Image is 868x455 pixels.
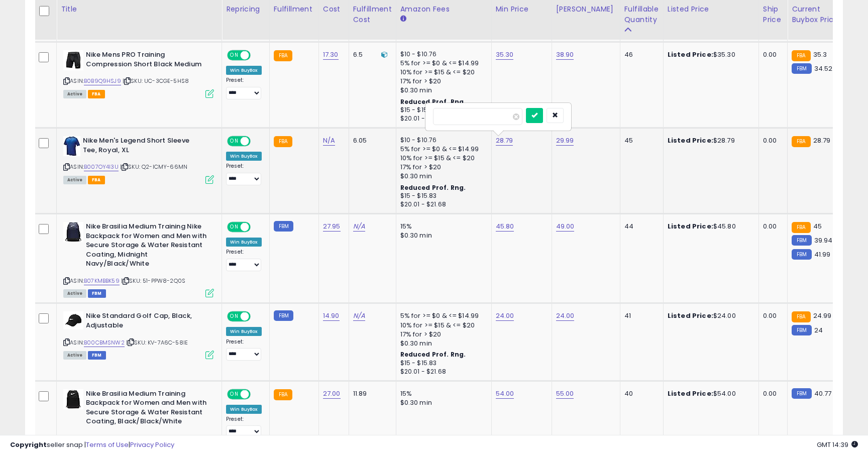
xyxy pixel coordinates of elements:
div: 5% for >= $0 & <= $14.99 [400,59,484,68]
div: Preset: [226,77,262,99]
div: 0.00 [763,311,780,320]
b: Reduced Prof. Rng. [400,183,466,192]
span: | SKU: UC-3CGE-5HS8 [123,77,189,85]
a: Privacy Policy [130,440,174,449]
a: 54.00 [496,389,514,399]
a: 24.00 [556,311,575,321]
b: Nike Mens PRO Training Compression Short Black Medium [86,50,208,71]
div: Listed Price [668,4,754,15]
a: 14.90 [323,311,340,321]
div: $54.00 [668,389,751,398]
span: All listings currently available for purchase on Amazon [63,90,86,98]
span: 24.99 [813,311,832,320]
div: Win BuyBox [226,405,262,414]
small: FBM [274,221,293,232]
div: 10% for >= $15 & <= $20 [400,154,484,163]
div: $0.30 min [400,86,484,95]
small: FBA [792,311,810,322]
div: 0.00 [763,136,780,145]
span: OFF [249,223,265,232]
div: Min Price [496,4,548,15]
span: OFF [249,312,265,321]
div: 45 [624,136,656,145]
div: 17% for > $20 [400,77,484,86]
div: ASIN: [63,50,214,97]
b: Reduced Prof. Rng. [400,97,466,106]
div: ASIN: [63,136,214,183]
a: 28.79 [496,136,513,146]
a: 17.30 [323,50,339,60]
div: 11.89 [353,389,388,398]
small: FBA [274,136,292,147]
small: FBM [792,63,811,74]
div: Ship Price [763,4,783,25]
div: $0.30 min [400,398,484,407]
div: $0.30 min [400,231,484,240]
div: Win BuyBox [226,66,262,75]
img: 31UPDBorvDL._SL40_.jpg [63,389,83,409]
div: ASIN: [63,222,214,296]
small: FBM [274,310,293,321]
span: FBA [88,90,105,98]
div: Win BuyBox [226,238,262,247]
div: $45.80 [668,222,751,231]
span: ON [228,51,241,60]
a: N/A [353,311,365,321]
small: FBM [792,388,811,399]
a: B00CBMSNW2 [84,338,125,347]
a: 49.00 [556,221,575,232]
div: 41 [624,311,656,320]
div: 6.05 [353,136,388,145]
div: 0.00 [763,389,780,398]
a: 27.00 [323,389,341,399]
a: N/A [353,221,365,232]
div: 6.5 [353,50,388,59]
span: | SKU: Q2-ICMY-66MN [120,163,187,171]
div: Preset: [226,416,262,438]
div: $15 - $15.83 [400,192,484,200]
div: $15 - $15.83 [400,106,484,115]
div: seller snap | | [10,440,174,450]
span: 35.3 [813,50,827,59]
small: FBA [792,50,810,61]
div: 0.00 [763,50,780,59]
small: FBM [792,325,811,335]
b: Listed Price: [668,136,713,145]
div: Amazon Fees [400,4,487,15]
b: Nike Standard Golf Cap, Black, Adjustable [86,311,208,332]
span: | SKU: KV-7A6C-58IE [126,338,188,347]
div: 17% for > $20 [400,330,484,339]
a: 38.90 [556,50,574,60]
span: FBM [88,289,106,298]
div: $20.01 - $21.68 [400,200,484,209]
span: 24 [814,325,823,335]
div: 15% [400,389,484,398]
img: 41EtF5UyuwL._SL40_.jpg [63,136,80,156]
small: Amazon Fees. [400,15,406,24]
span: FBA [88,176,105,184]
div: Preset: [226,338,262,361]
small: FBA [274,50,292,61]
a: 55.00 [556,389,574,399]
div: $20.01 - $21.68 [400,115,484,123]
b: Listed Price: [668,221,713,231]
div: ASIN: [63,311,214,358]
div: Preset: [226,249,262,271]
a: 35.30 [496,50,514,60]
span: FBM [88,351,106,360]
span: ON [228,223,241,232]
span: All listings currently available for purchase on Amazon [63,289,86,298]
b: Listed Price: [668,311,713,320]
b: Nike Brasilia Medium Training Backpack for Women and Men with Secure Storage & Water Resistant Co... [86,389,208,429]
span: ON [228,312,241,321]
span: 41.99 [814,250,831,259]
a: 24.00 [496,311,514,321]
div: 44 [624,222,656,231]
div: Fulfillable Quantity [624,4,659,25]
div: $0.30 min [400,339,484,348]
span: OFF [249,51,265,60]
div: 17% for > $20 [400,163,484,172]
div: $24.00 [668,311,751,320]
b: Reduced Prof. Rng. [400,350,466,359]
span: | SKU: 51-PPW8-2Q0S [121,277,185,285]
